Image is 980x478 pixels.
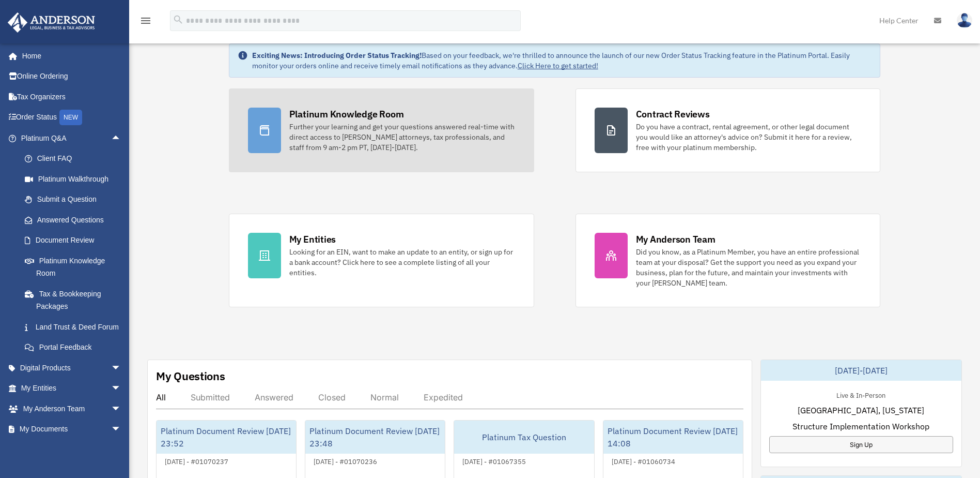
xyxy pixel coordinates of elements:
[7,439,137,460] a: Online Learningarrow_drop_down
[229,214,534,307] a: My Entities Looking for an EIN, want to make an update to an entity, or sign up for a bank accoun...
[14,210,137,230] a: Answered Questions
[14,283,137,317] a: Tax & Bookkeeping Packages
[7,86,137,107] a: Tax Organizers
[792,420,929,432] span: Structure Implementation Workshop
[454,421,594,454] div: Platinum Tax Question
[111,419,132,440] span: arrow_drop_down
[636,122,862,153] div: Do you have a contract, rental agreement, or other legal document you would like an attorney's ad...
[111,357,132,379] span: arrow_drop_down
[7,128,137,148] a: Platinum Q&Aarrow_drop_up
[157,455,237,466] div: [DATE] - #01070237
[305,455,385,466] div: [DATE] - #01070236
[318,392,346,402] div: Closed
[7,107,137,128] a: Order StatusNEW
[636,233,715,246] div: My Anderson Team
[575,88,881,172] a: Contract Reviews Do you have a contract, rental agreement, or other legal document you would like...
[111,128,132,149] span: arrow_drop_up
[5,12,98,33] img: Anderson Advisors Platinum Portal
[7,357,137,378] a: Digital Productsarrow_drop_down
[156,392,166,402] div: All
[14,317,137,337] a: Land Trust & Deed Forum
[255,392,293,402] div: Answered
[761,360,961,381] div: [DATE]-[DATE]
[156,368,225,384] div: My Questions
[229,88,534,172] a: Platinum Knowledge Room Further your learning and get your questions answered real-time with dire...
[575,214,881,307] a: My Anderson Team Did you know, as a Platinum Member, you have an entire professional team at your...
[14,337,137,358] a: Portal Feedback
[289,122,515,153] div: Further your learning and get your questions answered real-time with direct access to [PERSON_NAM...
[14,169,137,189] a: Platinum Walkthrough
[7,46,132,66] a: Home
[636,247,862,288] div: Did you know, as a Platinum Member, you have an entire professional team at your disposal? Get th...
[139,14,152,27] i: menu
[957,13,972,28] img: User Pic
[7,378,137,399] a: My Entitiesarrow_drop_down
[191,392,230,402] div: Submitted
[14,148,137,169] a: Client FAQ
[798,404,924,416] span: [GEOGRAPHIC_DATA], [US_STATE]
[157,421,296,454] div: Platinum Document Review [DATE] 23:52
[139,18,152,27] a: menu
[603,421,743,454] div: Platinum Document Review [DATE] 14:08
[14,250,137,283] a: Platinum Knowledge Room
[111,378,132,399] span: arrow_drop_down
[59,110,82,125] div: NEW
[828,389,894,400] div: Live & In-Person
[518,61,598,70] a: Click Here to get started!
[636,108,710,121] div: Contract Reviews
[289,108,404,121] div: Platinum Knowledge Room
[252,50,872,71] div: Based on your feedback, we're thrilled to announce the launch of our new Order Status Tracking fe...
[173,14,184,25] i: search
[111,439,132,460] span: arrow_drop_down
[305,421,445,454] div: Platinum Document Review [DATE] 23:48
[424,392,463,402] div: Expedited
[7,66,137,87] a: Online Ordering
[454,455,534,466] div: [DATE] - #01067355
[7,398,137,419] a: My Anderson Teamarrow_drop_down
[289,247,515,278] div: Looking for an EIN, want to make an update to an entity, or sign up for a bank account? Click her...
[14,189,137,210] a: Submit a Question
[14,230,137,251] a: Document Review
[111,398,132,420] span: arrow_drop_down
[289,233,336,246] div: My Entities
[769,436,953,453] a: Sign Up
[603,455,683,466] div: [DATE] - #01060734
[7,419,137,440] a: My Documentsarrow_drop_down
[370,392,399,402] div: Normal
[252,51,422,60] strong: Exciting News: Introducing Order Status Tracking!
